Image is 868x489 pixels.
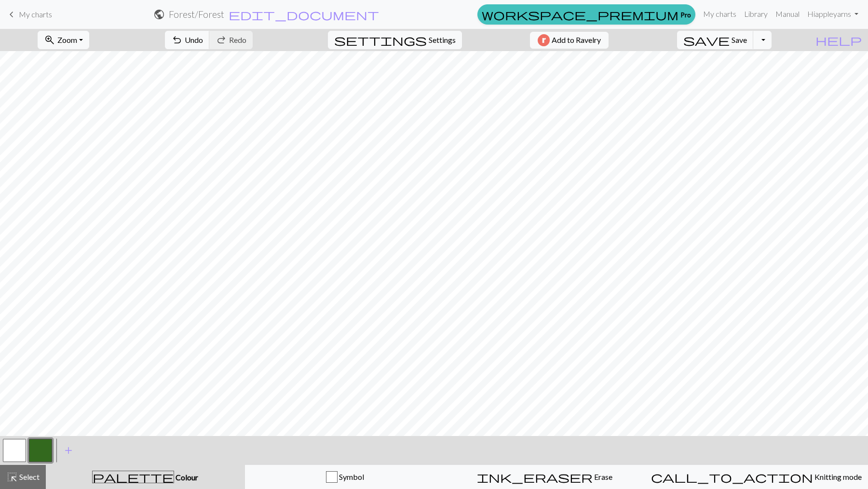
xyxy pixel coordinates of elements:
[38,31,89,49] button: Zoom
[229,8,379,21] span: edit_document
[645,465,868,489] button: Knitting mode
[6,6,52,23] a: My charts
[19,10,52,19] span: My charts
[552,34,601,46] span: Add to Ravelry
[169,9,224,20] h2: Forest / Forest
[6,470,18,484] span: highlight_alt
[334,33,427,47] span: settings
[477,470,593,484] span: ink_eraser
[538,34,550,46] img: Ravelry
[482,8,678,21] span: workspace_premium
[328,31,462,49] button: SettingsSettings
[46,465,245,489] button: Colour
[683,33,730,47] span: save
[93,470,174,484] span: palette
[699,4,740,24] a: My charts
[530,32,609,49] button: Add to Ravelry
[740,4,772,24] a: Library
[63,444,74,457] span: add
[815,33,862,47] span: help
[677,31,754,49] button: Save
[174,473,198,482] span: Colour
[6,8,17,21] span: keyboard_arrow_left
[445,465,645,489] button: Erase
[171,33,183,47] span: undo
[165,31,210,49] button: Undo
[477,4,695,25] a: Pro
[334,34,427,46] i: Settings
[772,4,803,24] a: Manual
[429,34,456,46] span: Settings
[593,472,612,481] span: Erase
[245,465,445,489] button: Symbol
[803,4,862,24] a: Hiappleyarns
[185,35,203,44] span: Undo
[338,472,364,481] span: Symbol
[651,470,813,484] span: call_to_action
[732,35,747,44] span: Save
[153,8,165,21] span: public
[44,33,55,47] span: zoom_in
[57,35,77,44] span: Zoom
[813,472,862,481] span: Knitting mode
[18,472,40,481] span: Select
